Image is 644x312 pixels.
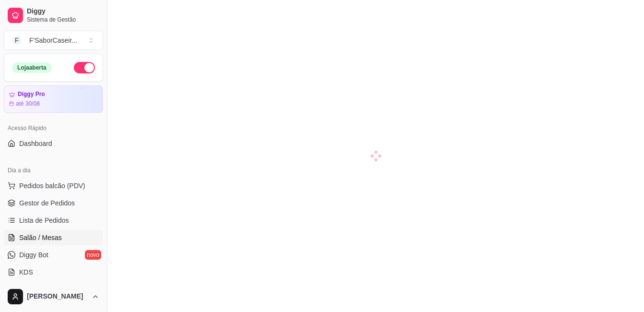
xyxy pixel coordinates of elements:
[16,100,40,108] article: até 30/08
[19,139,52,148] span: Dashboard
[19,216,69,225] span: Lista de Pedidos
[4,4,103,27] a: DiggySistema de Gestão
[19,181,85,191] span: Pedidos balcão (PDV)
[4,178,103,193] button: Pedidos balcão (PDV)
[19,233,62,242] span: Salão / Mesas
[18,91,45,98] article: Diggy Pro
[12,62,52,73] div: Loja aberta
[4,85,103,113] a: Diggy Proaté 30/08
[4,136,103,151] a: Dashboard
[4,213,103,228] a: Lista de Pedidos
[27,292,88,301] span: [PERSON_NAME]
[4,163,103,178] div: Dia a dia
[4,247,103,263] a: Diggy Botnovo
[19,267,33,277] span: KDS
[4,195,103,211] a: Gestor de Pedidos
[4,120,103,136] div: Acesso Rápido
[19,198,75,208] span: Gestor de Pedidos
[4,230,103,245] a: Salão / Mesas
[74,62,95,73] button: Alterar Status
[4,31,103,50] button: Select a team
[4,285,103,308] button: [PERSON_NAME]
[12,36,22,45] span: F
[4,264,103,280] a: KDS
[19,250,48,260] span: Diggy Bot
[29,36,77,45] div: F'SaborCaseir ...
[27,16,99,24] span: Sistema de Gestão
[27,7,99,16] span: Diggy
